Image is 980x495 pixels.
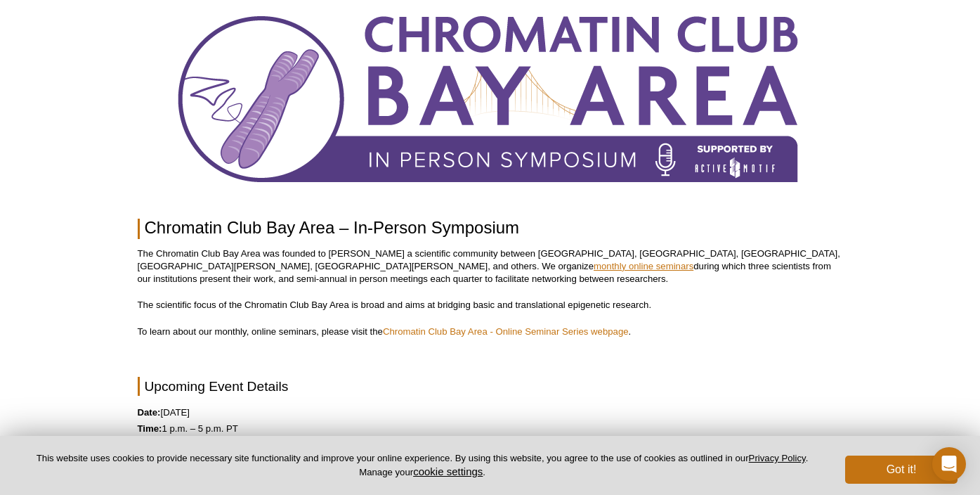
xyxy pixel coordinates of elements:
button: cookie settings [413,465,483,477]
div: Open Intercom Messenger [932,447,966,481]
p: [DATE] [138,406,843,419]
h1: Chromatin Club Bay Area – In-Person Symposium [138,219,843,239]
p: To learn about our monthly, online seminars, please visit the . [138,326,843,338]
button: Got it! [845,456,958,484]
strong: Date: [138,407,161,418]
strong: Time: [138,423,162,434]
p: 1 p.m. – 5 p.m. PT [138,423,843,435]
h2: Upcoming Event Details [138,377,843,396]
a: Privacy Policy [749,453,806,463]
a: Chromatin Club Bay Area - Online Seminar Series webpage [383,326,629,337]
p: The Chromatin Club Bay Area was founded to [PERSON_NAME] a scientific community between [GEOGRAPH... [138,247,843,285]
p: This website uses cookies to provide necessary site functionality and improve your online experie... [22,452,822,479]
p: The scientific focus of the Chromatin Club Bay Area is broad and aims at bridging basic and trans... [138,299,843,311]
a: monthly online seminars [594,261,693,271]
